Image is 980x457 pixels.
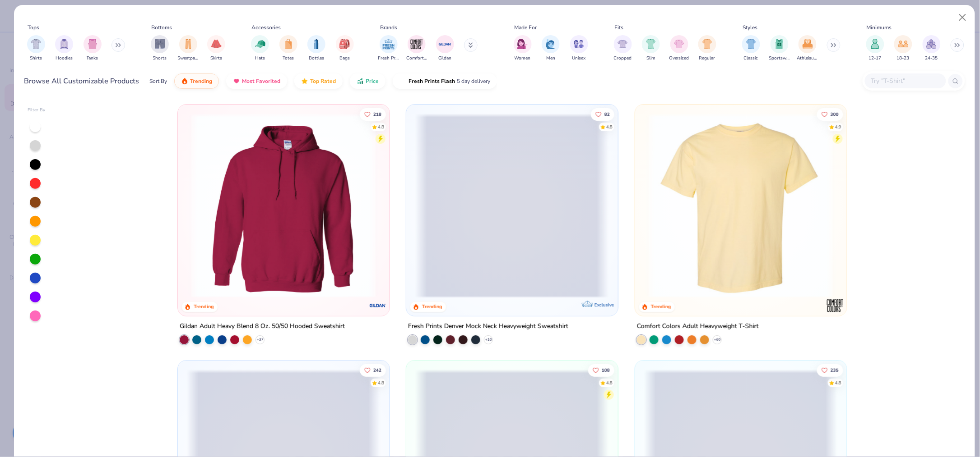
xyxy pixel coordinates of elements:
[897,55,910,62] span: 18-23
[826,296,844,314] img: Comfort Colors logo
[867,23,892,32] div: Minimums
[378,379,384,386] div: 4.8
[438,37,452,51] img: Gildan Image
[803,39,813,49] img: Athleisure Image
[251,35,269,62] button: filter button
[252,23,281,32] div: Accessories
[514,35,532,62] button: filter button
[336,35,354,62] div: filter for Bags
[27,35,45,62] div: filter for Shirts
[24,76,139,87] div: Browse All Customizable Products
[674,39,684,49] img: Oversized Image
[255,55,265,62] span: Hats
[310,78,336,85] span: Top Rated
[870,39,880,49] img: 12-17 Image
[669,35,689,62] button: filter button
[360,108,386,120] button: Like
[178,35,199,62] div: filter for Sweatpants
[742,35,760,62] div: filter for Classic
[436,35,454,62] button: filter button
[698,35,716,62] div: filter for Regular
[743,23,758,32] div: Styles
[517,39,528,49] img: Women Image
[775,39,785,49] img: Sportswear Image
[56,55,73,62] span: Hoodies
[614,35,632,62] div: filter for Cropped
[642,35,660,62] button: filter button
[618,39,628,49] img: Cropped Image
[410,37,423,51] img: Comfort Colors Image
[714,337,720,342] span: + 60
[769,35,790,62] div: filter for Sportswear
[28,107,46,114] div: Filter By
[588,364,614,376] button: Like
[574,39,584,49] img: Unisex Image
[542,35,560,62] div: filter for Men
[926,39,937,49] img: 24-35 Image
[31,39,41,49] img: Shirts Image
[399,78,407,85] img: flash.gif
[769,55,790,62] span: Sportswear
[87,55,98,62] span: Tanks
[898,39,909,49] img: 18-23 Image
[378,35,399,62] button: filter button
[187,114,380,298] img: 01756b78-01f6-4cc6-8d8a-3c30c1a0c8ac
[382,37,395,51] img: Fresh Prints Image
[514,35,532,62] div: filter for Women
[797,55,818,62] span: Athleisure
[84,35,102,62] button: filter button
[152,23,172,32] div: Bottoms
[742,35,760,62] button: filter button
[30,55,42,62] span: Shirts
[180,320,345,332] div: Gildan Adult Heavy Blend 8 Oz. 50/50 Hooded Sweatshirt
[339,39,349,49] img: Bags Image
[255,39,265,49] img: Hats Image
[256,337,263,342] span: + 37
[606,123,613,130] div: 4.8
[242,78,280,85] span: Most Favorited
[378,35,399,62] div: filter for Fresh Prints
[614,35,632,62] button: filter button
[797,35,818,62] div: filter for Athleisure
[409,78,455,85] span: Fresh Prints Flash
[604,112,610,116] span: 82
[894,35,912,62] button: filter button
[869,55,882,62] span: 12-17
[702,39,713,49] img: Regular Image
[542,35,560,62] button: filter button
[769,35,790,62] button: filter button
[283,55,294,62] span: Totes
[151,35,169,62] button: filter button
[207,35,225,62] button: filter button
[301,78,308,85] img: TopRated.gif
[642,35,660,62] div: filter for Slim
[283,39,293,49] img: Totes Image
[406,35,427,62] div: filter for Comfort Colors
[151,35,169,62] div: filter for Shorts
[368,296,386,314] img: Gildan logo
[181,78,188,85] img: trending.gif
[835,379,841,386] div: 4.8
[546,39,556,49] img: Men Image
[233,78,240,85] img: most_fav.gif
[336,35,354,62] button: filter button
[279,35,297,62] div: filter for Totes
[669,55,689,62] span: Oversized
[149,77,167,85] div: Sort By
[360,364,386,376] button: Like
[894,35,912,62] div: filter for 18-23
[190,78,212,85] span: Trending
[831,368,839,372] span: 235
[207,35,225,62] div: filter for Skirts
[380,23,397,32] div: Brands
[923,35,941,62] button: filter button
[614,23,623,32] div: Fits
[155,39,165,49] img: Shorts Image
[602,368,610,372] span: 108
[174,73,219,89] button: Trending
[923,35,941,62] div: filter for 24-35
[925,55,938,62] span: 24-35
[406,35,427,62] button: filter button
[55,35,73,62] button: filter button
[408,320,568,332] div: Fresh Prints Denver Mock Neck Heavyweight Sweatshirt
